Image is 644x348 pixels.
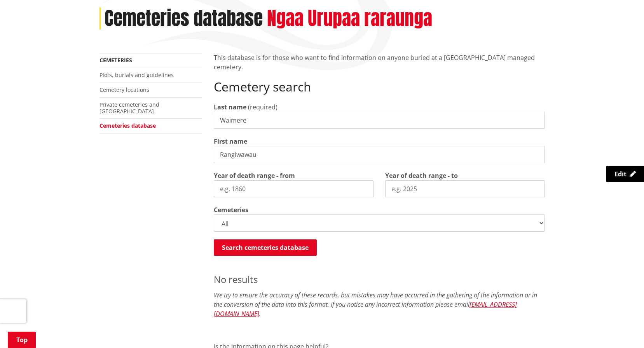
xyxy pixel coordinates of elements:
label: Last name [214,102,246,112]
span: (required) [248,103,277,111]
label: Cemeteries [214,205,248,214]
em: We try to ensure the accuracy of these records, but mistakes may have occurred in the gathering o... [214,291,537,318]
button: Search cemeteries database [214,239,317,256]
a: Private cemeteries and [GEOGRAPHIC_DATA] [99,101,159,115]
a: Edit [606,166,644,182]
a: Top [8,332,36,348]
iframe: Messenger Launcher [608,315,636,343]
p: This database is for those who want to find information on anyone buried at a [GEOGRAPHIC_DATA] m... [214,53,545,72]
input: e.g. John [214,146,545,163]
label: Year of death range - from [214,171,295,180]
h1: Cemeteries database [105,7,263,30]
input: e.g. 1860 [214,180,373,197]
a: [EMAIL_ADDRESS][DOMAIN_NAME] [214,300,517,318]
a: Cemeteries database [99,122,156,129]
a: Cemeteries [99,56,132,64]
a: Plots, burials and guidelines [99,71,174,79]
h2: Cemetery search [214,79,545,94]
span: Edit [614,170,627,178]
a: Cemetery locations [99,86,149,93]
input: e.g. 2025 [385,180,545,197]
h2: Ngaa Urupaa raraunga [267,7,432,30]
label: First name [214,137,247,146]
label: Year of death range - to [385,171,458,180]
input: e.g. Smith [214,112,545,129]
p: No results [214,272,545,286]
